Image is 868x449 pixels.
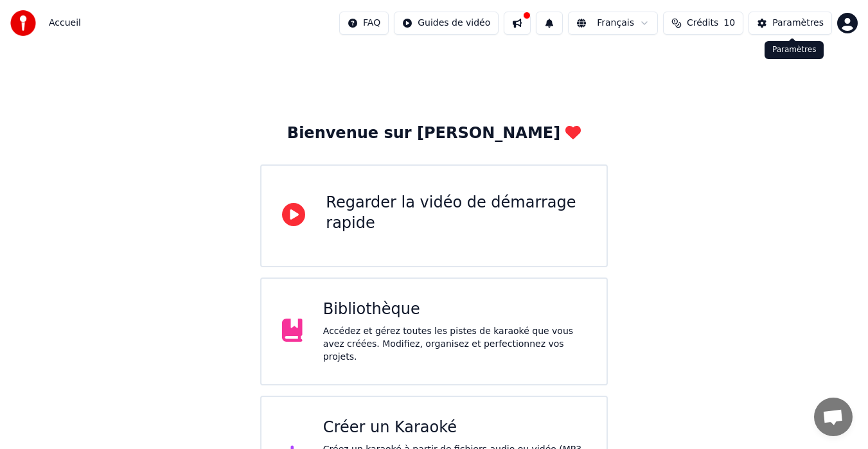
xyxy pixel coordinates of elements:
[663,12,743,35] button: Crédits10
[10,10,36,36] img: youka
[765,41,824,59] div: Paramètres
[814,398,853,436] div: Ouvrir le chat
[723,17,735,30] span: 10
[772,17,824,30] div: Paramètres
[326,193,585,234] div: Regarder la vidéo de démarrage rapide
[339,12,389,35] button: FAQ
[394,12,499,35] button: Guides de vidéo
[287,123,581,144] div: Bienvenue sur [PERSON_NAME]
[323,418,586,438] div: Créer un Karaoké
[323,299,586,320] div: Bibliothèque
[49,17,81,30] nav: breadcrumb
[687,17,718,30] span: Crédits
[748,12,832,35] button: Paramètres
[49,17,81,30] span: Accueil
[323,325,586,364] div: Accédez et gérez toutes les pistes de karaoké que vous avez créées. Modifiez, organisez et perfec...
